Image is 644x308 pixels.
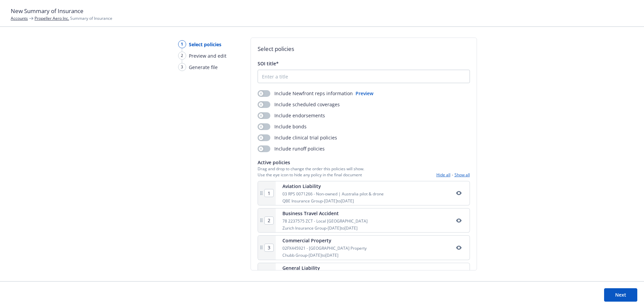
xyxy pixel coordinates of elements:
[178,40,186,48] div: 1
[282,191,384,197] div: 03 RPS 0071266 - Non-owned | Australia pilot & drone
[258,263,470,287] div: General Liability07CL000305 - [GEOGRAPHIC_DATA] PLChubb Group-[DATE]to[DATE]
[258,159,364,166] span: Active policies
[604,288,637,302] button: Next
[35,15,69,21] a: Propeller Aero Inc.
[11,15,28,21] a: Accounts
[35,15,112,21] span: Summary of Insurance
[282,183,384,190] div: Aviation Liability
[258,70,470,83] input: Enter a title
[436,172,470,178] div: -
[189,41,221,48] span: Select policies
[282,264,355,271] div: General Liability
[258,112,325,119] div: Include endorsements
[189,64,218,71] span: Generate file
[282,252,367,258] div: Chubb Group - [DATE] to [DATE]
[258,145,325,152] div: Include runoff policies
[178,52,186,60] div: 2
[258,90,353,97] div: Include Newfront reps information
[436,172,450,178] button: Hide all
[258,123,307,130] div: Include bonds
[258,208,470,233] div: Business Travel Accident78 2237575 ZCT - Local [GEOGRAPHIC_DATA]Zurich Insurance Group-[DATE]to[D...
[258,134,337,141] div: Include clinical trial policies
[282,225,368,231] div: Zurich Insurance Group - [DATE] to [DATE]
[454,172,470,178] button: Show all
[282,237,367,244] div: Commercial Property
[282,198,384,204] div: QBE Insurance Group - [DATE] to [DATE]
[178,63,186,71] div: 3
[189,52,226,59] span: Preview and edit
[356,90,373,97] button: Preview
[258,235,470,260] div: Commercial Property02FX445921 - [GEOGRAPHIC_DATA] PropertyChubb Group-[DATE]to[DATE]
[258,45,470,53] h2: Select policies
[258,101,340,108] div: Include scheduled coverages
[258,166,364,177] span: Drag and drop to change the order this policies will show. Use the eye icon to hide any policy in...
[282,245,367,251] div: 02FX445921 - [GEOGRAPHIC_DATA] Property
[258,181,470,205] div: Aviation Liability03 RPS 0071266 - Non-owned | Australia pilot & droneQBE Insurance Group-[DATE]t...
[282,218,368,224] div: 78 2237575 ZCT - Local [GEOGRAPHIC_DATA]
[258,60,279,67] span: SOI title*
[11,7,633,15] h1: New Summary of Insurance
[282,210,368,217] div: Business Travel Accident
